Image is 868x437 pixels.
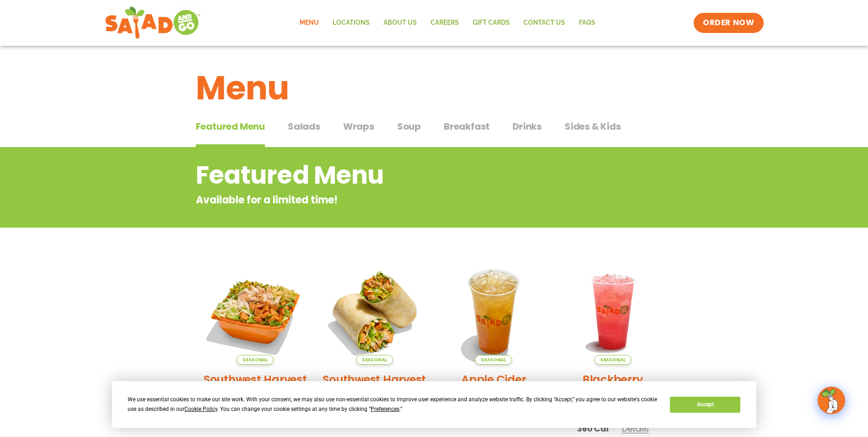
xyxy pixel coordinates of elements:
span: Preferences [371,406,399,412]
span: Details [622,423,649,434]
a: About Us [377,12,424,33]
span: Seasonal [356,355,393,365]
a: FAQs [572,12,602,33]
img: Product photo for Apple Cider Lemonade [441,259,547,365]
span: Seasonal [237,355,274,365]
span: Featured Menu [196,120,265,133]
img: Product photo for Blackberry Bramble Lemonade [560,259,666,365]
img: new-SAG-logo-768×292 [105,5,201,41]
h2: Blackberry [PERSON_NAME] Lemonade [560,371,666,420]
span: Breakfast [444,120,490,133]
span: Soup [397,120,421,133]
div: Tabbed content [196,116,673,147]
h2: Southwest Harvest Salad [203,371,308,404]
h2: Southwest Harvest Wrap [322,371,427,404]
span: Sides & Kids [565,120,621,133]
span: ORDER NOW [703,17,754,28]
button: Accept [670,397,740,413]
h1: Menu [196,63,673,113]
span: Cookie Policy [184,406,217,412]
img: Product photo for Southwest Harvest Wrap [322,259,427,365]
span: Seasonal [475,355,512,365]
a: Locations [326,12,377,33]
span: Seasonal [594,355,631,365]
nav: Menu [293,12,602,33]
span: Drinks [512,120,542,133]
a: ORDER NOW [694,13,763,33]
div: We use essential cookies to make our site work. With your consent, we may also use non-essential ... [128,395,659,414]
h2: Featured Menu [196,157,599,194]
span: 360 Cal [577,422,609,435]
span: Wraps [343,120,374,133]
a: Contact Us [517,12,572,33]
div: Cookie Consent Prompt [112,381,756,428]
p: Available for a limited time! [196,192,599,208]
a: Careers [424,12,466,33]
h2: Apple Cider Lemonade [441,371,547,404]
img: wpChatIcon [819,388,844,413]
img: Product photo for Southwest Harvest Salad [203,259,308,365]
span: Salads [288,120,320,133]
a: Menu [293,12,326,33]
a: GIFT CARDS [466,12,517,33]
